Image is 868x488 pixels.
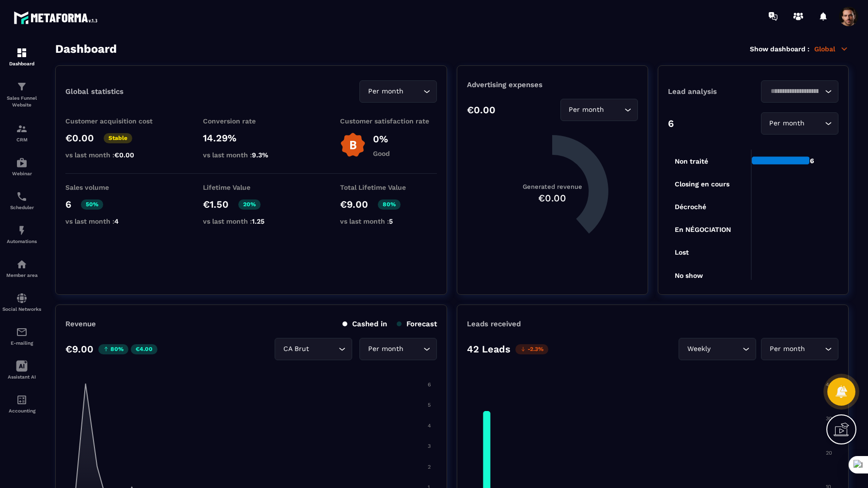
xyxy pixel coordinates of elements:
[405,86,421,97] input: Search for option
[428,464,431,470] tspan: 2
[16,81,28,92] img: formation
[281,344,311,354] span: CA Brut
[16,259,28,270] img: automations
[373,133,390,145] p: 0%
[65,198,71,210] p: 6
[428,423,431,429] tspan: 4
[16,394,28,406] img: accountant
[16,326,28,338] img: email
[359,338,437,360] div: Search for option
[2,387,41,421] a: accountantaccountantAccounting
[340,217,437,225] p: vs last month :
[467,343,511,355] p: 42 Leads
[2,171,41,176] p: Webinar
[2,40,41,74] a: formationformationDashboard
[378,199,401,210] p: 80%
[560,99,638,121] div: Search for option
[389,217,393,225] span: 5
[2,74,41,116] a: formationformationSales Funnel Website
[340,198,368,210] p: €9.00
[467,104,496,116] p: €0.00
[203,117,300,125] p: Conversion rate
[675,226,731,233] tspan: En NÉGOCIATION
[679,338,756,360] div: Search for option
[311,344,336,354] input: Search for option
[114,151,134,159] span: €0.00
[675,248,689,256] tspan: Lost
[65,183,162,191] p: Sales volume
[114,217,119,225] span: 4
[428,443,431,449] tspan: 3
[65,132,94,144] p: €0.00
[2,150,41,183] a: automationsautomationsWebinar
[2,285,41,319] a: social-networksocial-networkSocial Networks
[16,123,28,135] img: formation
[826,381,833,388] tspan: 40
[515,344,548,354] p: -2.3%
[203,183,300,191] p: Lifetime Value
[2,95,41,108] p: Sales Funnel Website
[16,47,28,59] img: formation
[342,320,387,328] p: Cashed in
[252,151,268,159] span: 9.3%
[675,157,708,165] tspan: Non traité
[65,343,93,355] p: €9.00
[2,239,41,244] p: Automations
[397,320,437,328] p: Forecast
[713,344,740,354] input: Search for option
[104,133,132,143] p: Stable
[2,61,41,66] p: Dashboard
[814,45,849,53] p: Global
[807,118,822,129] input: Search for option
[65,87,124,96] p: Global statistics
[405,344,421,354] input: Search for option
[2,217,41,251] a: automationsautomationsAutomations
[81,199,103,210] p: 50%
[203,151,300,159] p: vs last month :
[203,217,300,225] p: vs last month :
[467,320,521,328] p: Leads received
[340,117,437,125] p: Customer satisfaction rate
[55,42,117,56] h3: Dashboard
[203,198,229,210] p: €1.50
[761,338,838,360] div: Search for option
[826,450,832,456] tspan: 20
[685,344,713,354] span: Weekly
[428,402,431,408] tspan: 5
[668,87,753,96] p: Lead analysis
[675,203,706,211] tspan: Décroché
[767,86,822,97] input: Search for option
[2,408,41,413] p: Accounting
[750,45,809,53] p: Show dashboard :
[2,374,41,380] p: Assistant AI
[767,118,807,129] span: Per month
[675,180,729,188] tspan: Closing en cours
[16,225,28,236] img: automations
[373,150,390,157] p: Good
[203,132,300,144] p: 14.29%
[238,199,261,210] p: 20%
[767,344,807,354] span: Per month
[2,183,41,217] a: schedulerschedulerScheduler
[131,344,157,354] p: €4.00
[761,80,838,103] div: Search for option
[428,381,431,388] tspan: 6
[65,151,162,159] p: vs last month :
[98,344,128,354] p: 80%
[340,132,366,158] img: b-badge-o.b3b20ee6.svg
[467,80,637,89] p: Advertising expenses
[2,116,41,150] a: formationformationCRM
[567,105,606,115] span: Per month
[16,157,28,168] img: automations
[16,191,28,202] img: scheduler
[16,292,28,304] img: social-network
[366,86,405,97] span: Per month
[252,217,264,225] span: 1.25
[807,344,822,354] input: Search for option
[2,306,41,312] p: Social Networks
[2,205,41,210] p: Scheduler
[2,353,41,387] a: Assistant AI
[359,80,437,103] div: Search for option
[2,340,41,346] p: E-mailing
[65,320,96,328] p: Revenue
